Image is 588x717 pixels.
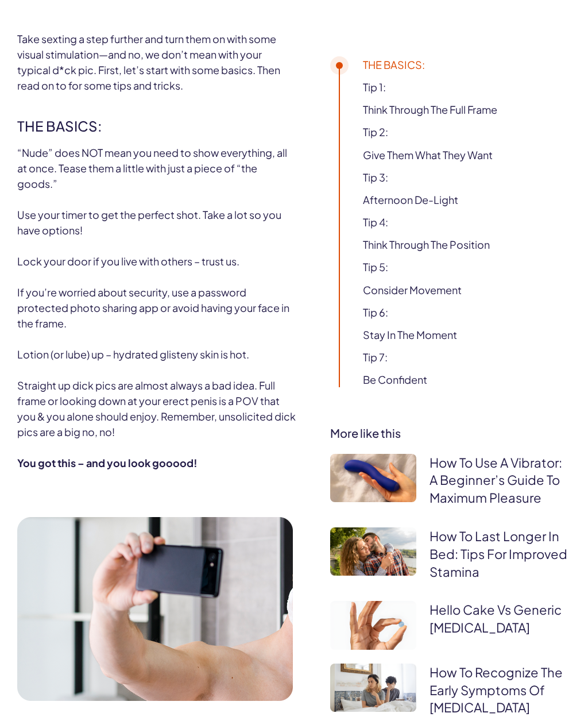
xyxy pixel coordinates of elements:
[363,126,388,139] a: tip 2:
[17,346,296,362] p: Lotion (or lube) up – hydrated glisteny skin is hot.
[363,283,462,296] a: consider movement
[330,527,416,576] img: How To Last Longer In Bed
[363,238,490,252] a: think through the position
[363,171,388,184] a: tip 3:
[17,284,296,331] p: If you’re worried about security, use a password protected photo sharing app or avoid having your...
[17,253,296,269] p: Lock your door if you live with others – trust us.
[17,109,296,136] h2: THE BASICS:
[17,517,293,701] img: snap of hand carrying mobile phone
[17,377,296,440] p: Straight up dick pics are almost always a bad idea. Full frame or looking down at your erect peni...
[17,31,296,93] p: Take sexting a step further and turn them on with some visual stimulation—and no, we don’t mean w...
[363,58,425,71] a: THE BASICS:
[17,456,198,469] strong: You got this – and you look gooood!
[330,664,416,712] img: How Do I Know If I Have ED?
[363,215,388,229] a: tip 4:
[363,103,497,116] a: think through the full frame
[363,306,388,319] a: tip 6:
[363,193,458,206] a: afternoon de-light
[430,602,562,636] a: Hello Cake vs Generic [MEDICAL_DATA]
[17,207,296,238] p: Use your timer to get the perfect shot. Take a lot so you have options!
[363,80,386,94] a: tip 1:
[330,425,571,441] h3: More like this
[363,148,493,161] a: give them what they want
[330,454,416,502] img: How To Use A Vibrator
[330,602,416,650] img: Generic Viagra
[363,373,427,387] a: be confident
[363,261,388,274] a: tip 5:
[363,350,388,364] a: tip 7:
[430,664,563,716] a: How To Recognize The Early Symptoms Of [MEDICAL_DATA]
[363,328,457,341] a: stay in the moment
[430,454,562,506] a: How To Use A Vibrator: A Beginner’s Guide To Maximum Pleasure
[17,145,296,191] p: “Nude” does NOT mean you need to show everything, all at once. Tease them a little with just a pi...
[430,528,567,580] a: How To Last Longer In Bed: Tips For Improved Stamina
